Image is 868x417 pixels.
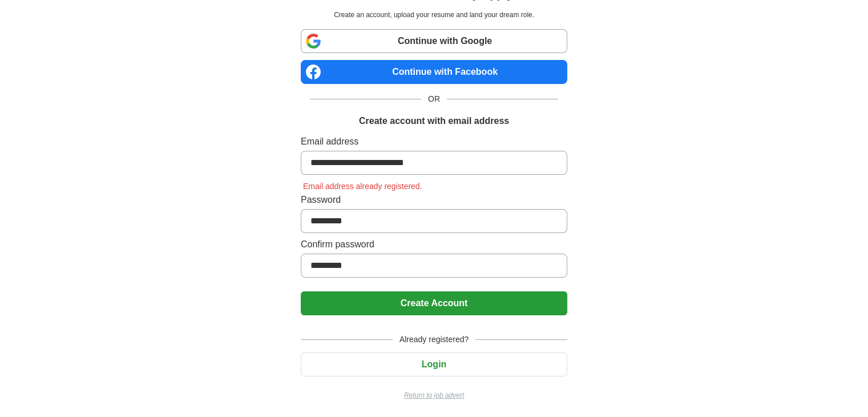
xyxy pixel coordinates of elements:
[301,193,567,207] label: Password
[301,359,567,369] a: Login
[421,93,447,105] span: OR
[301,29,567,53] a: Continue with Google
[301,182,425,191] span: Email address already registered.
[301,352,567,376] button: Login
[393,334,475,346] span: Already registered?
[301,60,567,84] a: Continue with Facebook
[359,114,509,128] h1: Create account with email address
[301,135,567,149] label: Email address
[303,10,565,20] p: Create an account, upload your resume and land your dream role.
[301,390,567,400] a: Return to job advert
[301,291,567,315] button: Create Account
[301,238,567,251] label: Confirm password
